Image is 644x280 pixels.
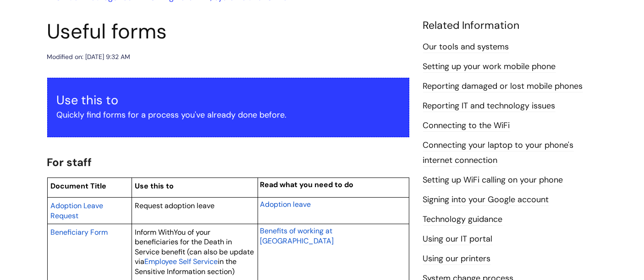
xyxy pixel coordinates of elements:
a: Using our IT portal [423,233,493,245]
a: Adoption leave [260,199,311,210]
a: Beneficiary Form [50,226,108,237]
span: Read what you need to do [260,180,353,189]
span: Inform WithYou of your beneficiaries for the Death in Service benefit (can also be update via [135,227,254,267]
span: Adoption leave [260,199,311,209]
span: Document Title [50,181,106,191]
a: Employee Self Service [144,256,218,267]
h1: Useful forms [47,19,409,44]
span: Adoption Leave Request [50,201,103,221]
span: Use this to [135,181,174,191]
a: Benefits of working at [GEOGRAPHIC_DATA] [260,225,334,246]
a: Signing into your Google account [423,194,549,206]
span: For staff [47,155,92,169]
a: Connecting to the WiFi [423,120,510,132]
span: Benefits of working at [GEOGRAPHIC_DATA] [260,226,334,246]
a: Connecting your laptop to your phone's internet connection [423,140,574,166]
a: Technology guidance [423,214,503,226]
span: Request adoption leave [135,201,215,210]
a: Our tools and systems [423,41,509,53]
span: Employee Self Service [144,257,218,266]
a: Setting up your work mobile phone [423,61,556,73]
a: Adoption Leave Request [50,200,103,221]
a: Reporting IT and technology issues [423,100,556,112]
h3: Use this to [57,93,400,108]
div: Modified on: [DATE] 9:32 AM [47,51,131,63]
span: in the Sensitive Information section) [135,257,237,276]
a: Reporting damaged or lost mobile phones [423,81,583,92]
span: Beneficiary Form [50,227,108,237]
p: Quickly find forms for a process you've already done before. [57,108,400,122]
a: Using our printers [423,253,491,265]
a: Setting up WiFi calling on your phone [423,174,563,186]
h4: Related Information [423,19,597,32]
